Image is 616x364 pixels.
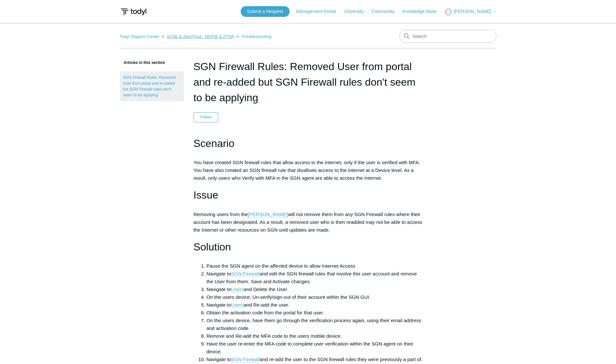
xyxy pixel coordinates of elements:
[207,340,423,356] li: Have the user re-enter the MFA code to complete user verification within the SGN agent on their d...
[207,285,423,293] li: Navigate to and Delete the User.
[241,6,290,17] a: Submit a Request
[207,293,423,301] li: On the users device, Un-verify/sign-out of their account within the SGN GUI.
[120,6,147,18] img: Todyl Support Center Help Center home page
[207,317,423,332] li: On the users device, have them go through the verification process again, using their email addre...
[399,30,497,43] input: Search
[454,9,491,14] span: [PERSON_NAME]
[241,34,271,39] a: Troubleshooting
[120,60,165,65] span: Articles in this section
[194,135,423,152] h1: Scenario
[248,212,288,217] a: [PERSON_NAME]
[207,356,423,363] li: Navigate to and re-add the user to the SGN firewall rules they were previously a part of.
[231,271,260,277] a: SGN Firewall
[120,34,161,39] li: Todyl Support Center
[344,8,370,15] a: University
[235,34,271,39] li: Troubleshooting
[207,262,423,270] li: Pause the SGN agent on the affected device to allow Internet Access
[231,302,244,308] a: Users
[231,286,244,292] a: Users
[167,34,234,39] a: SASE & ZeroTrust - NGFW & ZTNA
[194,211,423,234] p: Removing users from the will not remove them from any SGN Firewall rules where their account has ...
[120,34,159,39] a: Todyl Support Center
[444,8,496,16] button: [PERSON_NAME]
[194,59,423,105] h1: SGN Firewall Rules: Removed User from portal and re-added but SGN Firewall rules don't seem to be...
[231,357,260,362] a: SGN Firewall
[194,239,423,255] h1: Solution
[194,159,423,182] p: You have created SGN firewall rules that allow access to the internet, only if the user is verifi...
[296,8,342,15] a: Management Portal
[402,8,443,15] a: Knowledge Base
[194,112,219,122] button: Follow Article
[207,270,423,285] li: Navigate to and edit the SGN firewall rules that involve this user account and remove the User fr...
[371,8,401,15] a: Community
[207,309,423,317] li: Obtain the activation code from the portal for that user.
[194,187,423,203] h1: Issue
[207,332,423,340] li: Remove and Re-add the MFA code to the users mobile device.
[160,34,235,39] li: SASE & ZeroTrust - NGFW & ZTNA
[120,71,184,101] a: SGN Firewall Rules: Removed User from portal and re-added but SGN Firewall rules don't seem to be...
[207,301,423,309] li: Navigate to and Re-add the user.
